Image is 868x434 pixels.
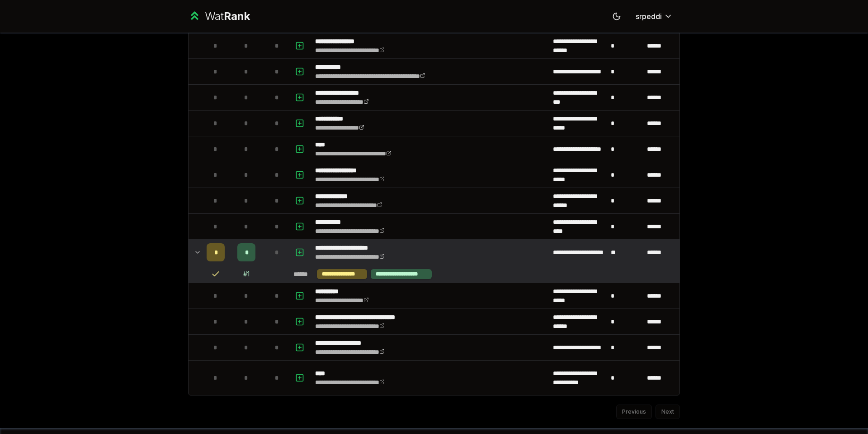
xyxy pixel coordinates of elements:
[636,11,662,22] span: srpeddi
[243,270,250,279] div: # 1
[205,9,250,24] div: Wat
[224,10,250,23] span: Rank
[188,9,250,24] a: WatRank
[628,8,680,24] button: srpeddi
